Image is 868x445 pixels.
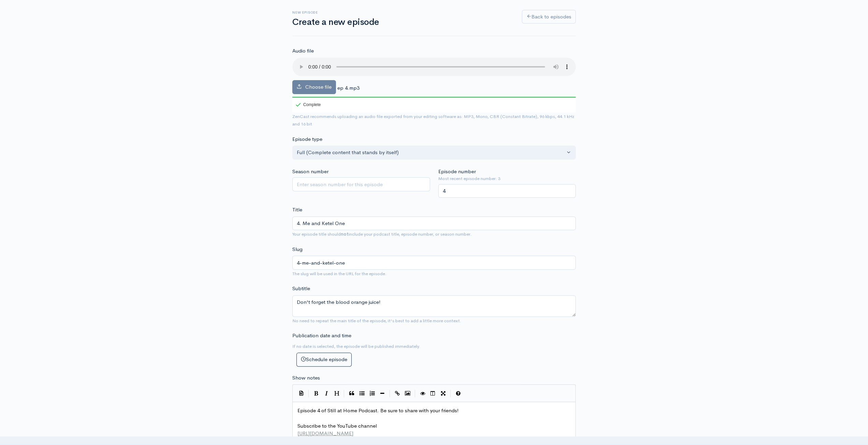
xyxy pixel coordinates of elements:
[367,388,377,399] button: Numbered List
[297,407,459,414] span: Episode 4 of Still at Home Podcast. Be sure to share with your friends!
[292,343,420,349] small: If no date is selected, the episode will be published immediately.
[292,17,514,27] h1: Create a new episode
[292,231,472,237] small: Your episode title should include your podcast title, episode number, or season number.
[308,390,309,398] i: |
[297,430,353,436] span: [URL][DOMAIN_NAME]
[292,318,461,324] small: No need to repeat the main title of the episode, it's best to add a little more context.
[292,246,303,253] label: Slug
[292,47,314,55] label: Audio file
[415,390,415,398] i: |
[450,390,451,398] i: |
[292,114,574,127] small: ZenCast recommends uploading an audio file exported from your editing software as: MP3, Mono, CBR...
[389,390,390,398] i: |
[292,177,430,191] input: Enter season number for this episode
[292,217,576,231] input: What is the episode's title?
[292,168,328,176] label: Season number
[292,135,322,143] label: Episode type
[347,388,357,399] button: Quote
[297,149,565,157] div: Full (Complete content that stands by itself)
[438,175,576,182] small: Most recent episode number: 3
[402,388,413,399] button: Insert Image
[292,146,576,160] button: Full (Complete content that stands by itself)
[428,388,438,399] button: Toggle Side by Side
[392,388,402,399] button: Create Link
[438,168,476,176] label: Episode number
[341,231,349,237] strong: not
[292,285,310,293] label: Subtitle
[296,353,352,367] button: Schedule episode
[305,84,332,90] span: Choose file
[297,422,377,429] span: Subscribe to the YouTube channel
[344,390,344,398] i: |
[337,85,359,91] span: ep 4.mp3
[292,332,351,340] label: Publication date and time
[438,388,448,399] button: Toggle Fullscreen
[296,388,306,398] button: Insert Show Notes Template
[357,388,367,399] button: Generic List
[438,184,576,198] input: Enter episode number
[292,11,514,14] h6: New episode
[292,97,576,98] div: 100%
[292,206,302,214] label: Title
[292,271,386,277] small: The slug will be used in the URL for the episode.
[417,388,428,399] button: Toggle Preview
[296,103,321,107] div: Complete
[321,388,332,399] button: Italic
[292,256,576,270] input: title-of-episode
[292,374,320,382] label: Show notes
[311,388,321,399] button: Bold
[522,10,576,24] a: Back to episodes
[377,388,387,399] button: Insert Horizontal Line
[292,97,322,113] div: Complete
[453,388,463,399] button: Markdown Guide
[332,388,342,399] button: Heading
